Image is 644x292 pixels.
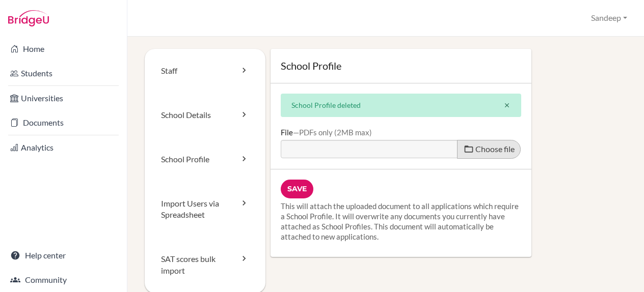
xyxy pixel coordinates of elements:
[2,63,125,83] a: Students
[2,270,125,290] a: Community
[2,39,125,59] a: Home
[281,201,521,242] p: This will attach the uploaded document to all applications which require a School Profile. It wil...
[503,102,511,109] i: close
[493,94,521,116] button: Close
[145,93,265,137] a: School Details
[2,137,125,158] a: Analytics
[281,94,521,117] div: School Profile deleted
[2,112,125,133] a: Documents
[2,245,125,266] a: Help center
[586,9,632,27] button: Sandeep
[475,144,515,154] span: Choose file
[281,180,313,198] input: Save
[145,49,265,93] a: Staff
[145,137,265,182] a: School Profile
[293,128,372,137] div: PDFs only (2MB max)
[145,182,265,238] a: Import Users via Spreadsheet
[8,10,49,26] img: Bridge-U
[281,59,521,73] h1: School Profile
[2,88,125,108] a: Universities
[281,127,372,137] label: File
